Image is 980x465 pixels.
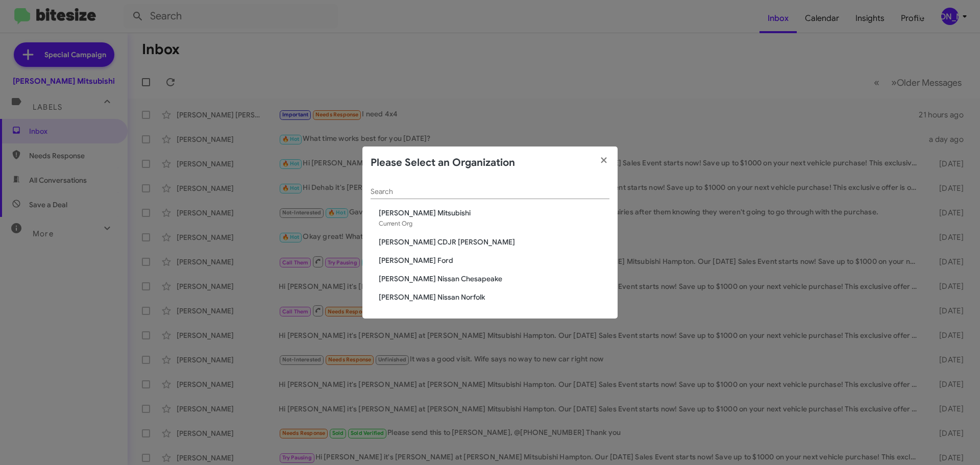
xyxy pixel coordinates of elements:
span: [PERSON_NAME] Ford [379,255,609,265]
span: [PERSON_NAME] CDJR [PERSON_NAME] [379,237,609,247]
h2: Please Select an Organization [371,155,515,171]
span: [PERSON_NAME] Nissan Norfolk [379,292,609,302]
span: Current Org [379,219,412,227]
span: [PERSON_NAME] Mitsubishi [379,208,609,218]
span: [PERSON_NAME] Nissan Chesapeake [379,274,609,284]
